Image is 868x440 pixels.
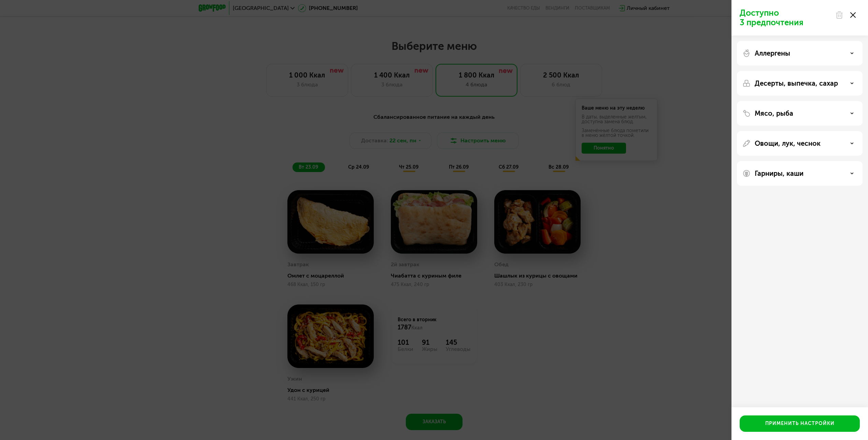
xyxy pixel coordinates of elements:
p: Гарниры, каши [755,169,803,178]
p: Мясо, рыба [755,109,793,117]
div: Применить настройки [765,420,835,427]
button: Применить настройки [740,415,860,432]
p: Овощи, лук, чеснок [755,139,821,147]
p: Десерты, выпечка, сахар [755,79,838,87]
p: Доступно 3 предпочтения [740,8,831,27]
p: Аллергены [755,49,790,57]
